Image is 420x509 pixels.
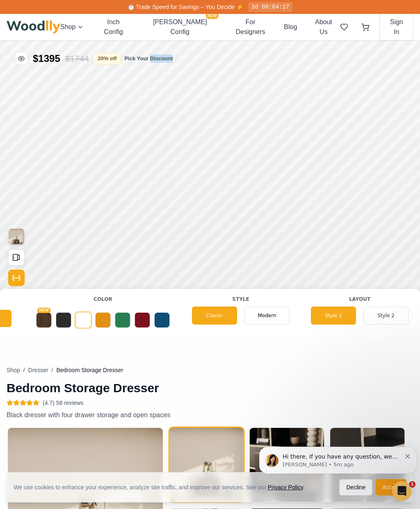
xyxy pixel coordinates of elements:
span: Classic [206,271,223,279]
button: Style 1 [311,266,356,284]
button: Bedroom Storage Dresser 1 [168,427,245,503]
span: Modern [258,271,276,279]
a: Privacy Policy [268,484,303,491]
button: [PERSON_NAME] ConfigNEW [143,17,217,37]
button: Accept [376,479,406,495]
div: Color [35,255,171,262]
span: Bedroom Storage Dresser [57,366,123,374]
button: Blue [154,272,170,287]
iframe: Intercom live chat [392,481,412,501]
span: 1 [409,481,415,488]
img: Bedroom Storage Dresser 5 [330,428,404,502]
div: 2d 08:04:17 [248,2,292,12]
span: / [23,366,25,374]
button: 20% off [93,12,121,24]
button: Dresser [28,366,48,374]
span: NEW [206,12,219,19]
button: Decline [339,479,372,495]
button: About Us [310,17,337,37]
img: Bedroom Storage Dresser 3 [250,428,324,502]
button: Blog [284,22,297,32]
button: Green [115,272,130,287]
button: Sign In [379,14,413,41]
button: Shop [7,366,20,374]
span: NEW [37,267,50,273]
img: Bedroom Storage Dresser 1 [169,428,244,502]
span: ⏱️ Trade Speed for Savings – You Decide ⚡ [128,4,243,10]
img: Gallery [9,188,24,205]
h1: Bedroom Storage Dresser [7,381,273,395]
iframe: Intercom notifications message [256,429,420,487]
button: Black [56,272,71,287]
div: We use cookies to enhance your experience, analyze site traffic, and improve our services. See our . [14,483,311,491]
button: Pick Your Discount [124,14,173,22]
button: Bedroom Storage Dresser 5 [329,427,406,503]
button: Bedroom Storage Dresser 3 [249,427,325,503]
button: Red [135,272,150,287]
button: Show Dimensions [8,229,25,245]
button: Style 2 [363,266,409,284]
span: / [52,366,53,374]
img: Woodlly [7,20,60,34]
p: Black dresser with four drawer storage and open spaces [7,410,273,420]
button: Open All Doors and Drawers [8,209,25,225]
span: (4.7) 58 reviews [43,399,84,407]
button: NEW [36,272,52,287]
button: For Designers [230,17,271,37]
button: View Gallery [8,188,25,205]
button: Inch Config [97,17,130,37]
div: Style [192,255,290,262]
div: Layout [311,255,409,262]
button: Toggle price visibility [15,11,28,25]
button: Yellow [95,272,111,287]
button: White [75,271,91,288]
button: Shop [60,22,84,32]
